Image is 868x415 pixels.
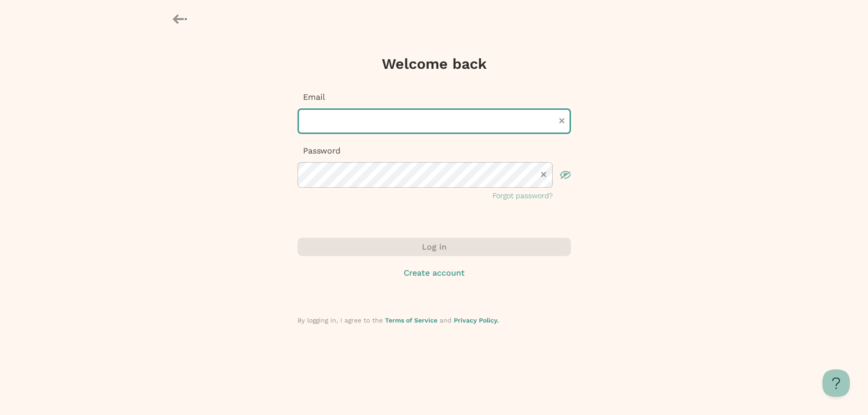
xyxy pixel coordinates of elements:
[382,55,487,73] h1: Welcome back
[298,267,571,279] button: Create account
[454,317,499,324] a: Privacy Policy.
[298,317,499,324] span: By logging in, I agree to the and
[822,369,850,397] iframe: Toggle Customer Support
[385,317,437,324] a: Terms of Service
[298,91,571,103] p: Email
[493,190,553,201] button: Forgot password?
[298,145,571,157] p: Password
